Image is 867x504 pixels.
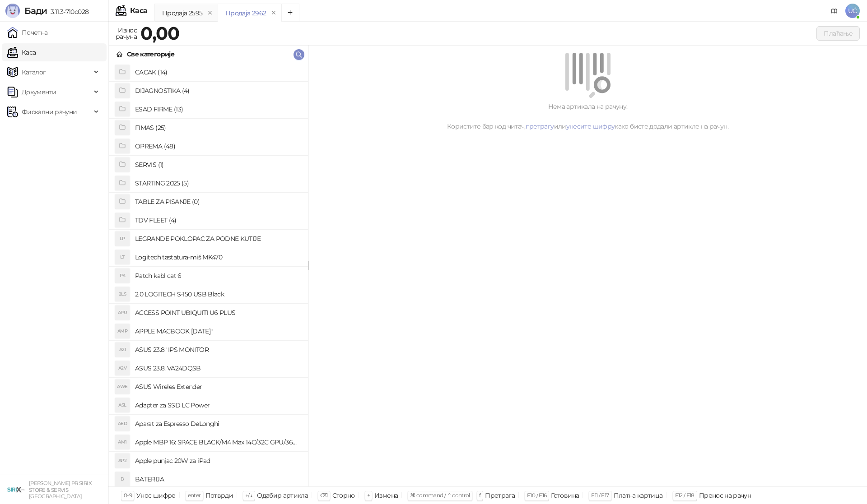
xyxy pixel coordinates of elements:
h4: Apple punjac 20W za iPad [135,453,301,468]
div: Продаја 2595 [162,8,202,18]
h4: CACAK (14) [135,65,301,79]
div: 2LS [115,287,130,301]
span: UĆ [845,4,860,18]
span: + [367,492,370,499]
div: AM1 [115,435,130,449]
a: претрагу [526,122,554,130]
div: Пренос на рачун [699,490,751,501]
button: remove [204,9,216,17]
div: APU [115,305,130,320]
span: F12 / F18 [675,492,695,499]
h4: ASUS Wireles Extender [135,379,301,394]
div: grid [109,63,308,486]
div: Потврди [205,490,233,501]
span: ↑/↓ [245,492,252,499]
div: ASL [115,398,130,412]
div: B [115,472,130,486]
h4: Apple MBP 16: SPACE BLACK/M4 Max 14C/32C GPU/36GB/1T-ZEE [135,435,301,449]
div: AED [115,416,130,431]
div: Све категорије [127,49,174,59]
h4: 2.0 LOGITECH S-150 USB Black [135,287,301,301]
div: AWE [115,379,130,394]
span: ⌫ [320,492,327,499]
div: Платна картица [614,490,663,501]
h4: Patch kabl cat 6 [135,268,301,283]
div: LT [115,250,130,264]
h4: STARTING 2025 (5) [135,176,301,190]
div: PK [115,268,130,283]
div: Одабир артикла [257,490,308,501]
span: Фискални рачуни [22,103,77,121]
a: Каса [7,43,36,61]
h4: Aparat za Espresso DeLonghi [135,416,301,431]
button: remove [268,9,280,17]
div: Готовина [551,490,579,501]
div: LP [115,231,130,246]
div: AMP [115,324,130,338]
h4: TABLE ZA PISANJE (0) [135,194,301,209]
div: Унос шифре [136,490,176,501]
span: F10 / F16 [527,492,546,499]
div: Сторно [332,490,355,501]
img: 64x64-companyLogo-cb9a1907-c9b0-4601-bb5e-5084e694c383.png [7,481,25,499]
h4: ESAD FIRME (13) [135,102,301,116]
h4: BATERIJA [135,472,301,486]
h4: Adapter za SSD LC Power [135,398,301,412]
h4: SERVIS (1) [135,157,301,172]
h4: ASUS 23.8" IPS MONITOR [135,342,301,357]
a: унесите шифру [566,122,615,130]
span: Документи [22,83,56,101]
div: A2V [115,361,130,375]
div: Нема артикала на рачуну. Користите бар код читач, или како бисте додали артикле на рачун. [319,102,856,131]
span: Каталог [22,63,46,81]
span: F11 / F17 [591,492,609,499]
small: [PERSON_NAME] PR SIRIX STORE & SERVIS [GEOGRAPHIC_DATA] [29,480,92,499]
span: enter [188,492,201,499]
a: Почетна [7,23,48,42]
div: Каса [130,7,147,14]
button: Add tab [281,4,299,22]
span: 0-9 [124,492,132,499]
strong: 0,00 [140,22,179,44]
div: Измена [374,490,398,501]
span: 3.11.3-710c028 [47,8,89,16]
div: A2I [115,342,130,357]
div: Продаја 2962 [225,8,266,18]
div: Претрага [485,490,515,501]
h4: DIJAGNOSTIKA (4) [135,83,301,98]
h4: LEGRANDE POKLOPAC ZA PODNE KUTIJE [135,231,301,246]
span: ⌘ command / ⌃ control [410,492,470,499]
div: AP2 [115,453,130,468]
span: f [479,492,480,499]
h4: Logitech tastatura-miš MK470 [135,250,301,264]
span: Бади [24,5,47,16]
img: Logo [5,4,20,18]
h4: FIMAS (25) [135,120,301,135]
h4: ACCESS POINT UBIQUITI U6 PLUS [135,305,301,320]
button: Плаћање [816,26,860,41]
a: Документација [827,4,842,18]
h4: APPLE MACBOOK [DATE]" [135,324,301,338]
h4: TDV FLEET (4) [135,213,301,227]
h4: ASUS 23.8. VA24DQSB [135,361,301,375]
h4: OPREMA (48) [135,139,301,153]
div: Износ рачуна [114,24,139,42]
